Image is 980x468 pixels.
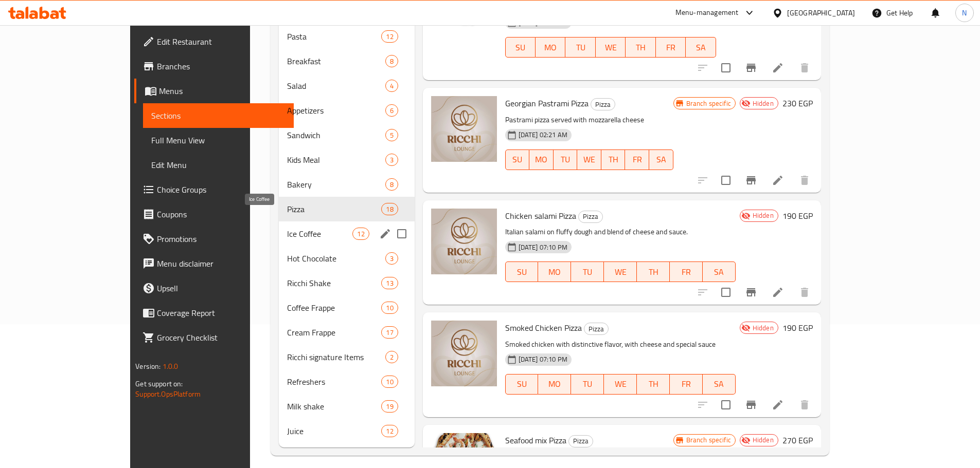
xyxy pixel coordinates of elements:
span: MO [540,40,561,55]
div: Cream Frappe [287,326,381,339]
span: Sandwich [287,129,385,141]
a: Upsell [134,276,294,301]
div: Pizza [591,98,615,110]
span: WE [581,152,597,167]
div: Pizza18 [279,197,414,221]
span: Seafood mix Pizza [505,433,566,448]
span: Branch specific [682,99,735,108]
span: Ricchi signature Items [287,351,385,363]
div: Pizza [584,323,609,335]
span: TH [641,265,666,279]
a: Edit menu item [772,62,784,74]
span: MO [542,265,567,279]
nav: Menu sections [279,20,414,447]
div: Pizza [578,211,603,223]
button: SA [703,261,736,282]
a: Edit Menu [143,153,294,177]
span: Smoked Chicken Pizza [505,320,582,335]
span: Bakery [287,178,385,191]
button: SA [649,149,673,170]
span: Pizza [591,99,615,110]
span: Coupons [157,208,286,220]
img: Georgian Pastrami Pizza [431,96,497,162]
h6: 190 EGP [782,321,813,335]
a: Promotions [134,227,294,251]
button: Branch-specific-item [739,280,763,305]
span: Select to update [715,394,737,416]
span: WE [608,377,633,391]
span: Hidden [749,99,778,108]
h6: 230 EGP [782,96,813,110]
span: Select to update [715,57,737,79]
div: items [381,400,398,413]
span: Refreshers [287,376,381,388]
span: 10 [382,303,397,313]
div: Ricchi signature Items2 [279,345,414,369]
button: WE [604,374,637,395]
a: Coupons [134,202,294,227]
span: Branch specific [682,435,735,445]
button: TH [626,37,655,58]
h6: 270 EGP [782,433,813,447]
button: MO [536,37,565,58]
div: Ricchi Shake13 [279,271,414,295]
div: Breakfast8 [279,49,414,73]
span: 3 [386,155,398,165]
span: Menus [159,85,286,97]
button: SU [505,261,539,282]
div: items [385,154,398,166]
button: TH [637,261,670,282]
div: Hot Chocolate3 [279,246,414,271]
div: Pizza [568,435,593,447]
span: 19 [382,402,397,411]
span: TU [569,40,591,55]
div: Sandwich5 [279,123,414,147]
span: Georgian Pastrami Pizza [505,96,589,111]
span: TU [575,377,600,391]
div: items [381,302,398,314]
span: Full Menu View [151,134,286,146]
span: Hidden [749,323,778,333]
span: Version: [135,360,161,373]
span: Ricchi Shake [287,277,381,289]
div: Juice12 [279,419,414,443]
span: Choice Groups [157,183,286,196]
a: Edit menu item [772,286,784,298]
button: WE [604,261,637,282]
button: SA [703,374,736,395]
div: Kids Meal3 [279,147,414,172]
button: MO [538,374,571,395]
span: WE [608,265,633,279]
button: TU [554,149,578,170]
span: SU [510,265,534,279]
h6: 190 EGP [782,209,813,223]
a: Grocery Checklist [134,325,294,350]
span: Juice [287,425,381,437]
button: WE [596,37,626,58]
button: SU [505,374,539,395]
button: FR [670,261,703,282]
button: edit [378,226,393,241]
div: Menu-management [675,7,739,19]
span: WE [600,40,621,55]
span: Select to update [715,170,737,191]
a: Edit menu item [772,174,784,186]
span: Kids Meal [287,154,385,166]
span: TH [641,377,666,391]
span: Coffee Frappe [287,302,381,314]
span: FR [674,377,699,391]
div: items [381,425,398,437]
button: TH [637,374,670,395]
button: TU [565,37,595,58]
div: Pizza [287,203,381,215]
a: Edit Restaurant [134,29,294,54]
span: MO [542,377,567,391]
button: delete [792,55,817,80]
button: TH [601,149,626,170]
span: Milk shake [287,400,381,413]
span: [DATE] 07:10 PM [514,242,572,252]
